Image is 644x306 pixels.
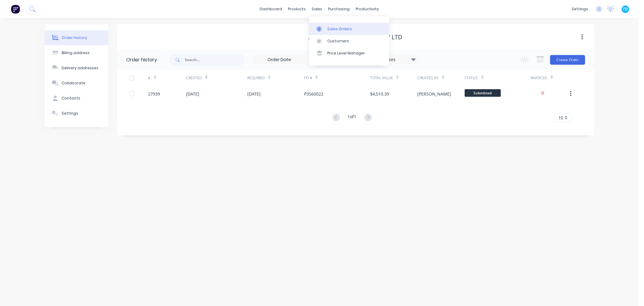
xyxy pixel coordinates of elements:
[62,96,80,101] div: Contacts
[186,75,202,81] div: Created
[148,70,186,86] div: #
[148,91,160,97] div: 27939
[370,91,389,97] div: $4,510.39
[327,50,365,56] div: Price Level Manager
[45,30,108,45] button: Order history
[531,70,569,86] div: Invoiced
[45,76,108,91] button: Collaborate
[148,75,151,81] div: #
[285,5,309,14] div: products
[304,70,370,86] div: PO #
[247,75,265,81] div: Required
[62,80,85,86] div: Collaborate
[370,75,393,81] div: Total Value
[186,70,247,86] div: Created
[325,5,353,14] div: purchasing
[45,106,108,121] button: Settings
[327,38,349,44] div: Customers
[550,55,585,65] button: Create Order
[417,75,439,81] div: Created By
[369,56,419,63] div: 17 Statuses
[327,26,352,32] div: Sales Orders
[62,35,87,41] div: Order history
[45,91,108,106] button: Contacts
[62,65,98,71] div: Delivery addresses
[309,47,389,59] a: Price Level Manager
[185,54,245,66] input: Search...
[309,35,389,47] a: Customers
[11,5,20,14] img: Factory
[247,70,304,86] div: Required
[417,70,464,86] div: Created By
[558,115,563,121] span: 10
[370,70,417,86] div: Total Value
[465,70,531,86] div: Status
[569,5,591,14] div: settings
[417,91,451,97] div: [PERSON_NAME]
[309,34,403,41] div: Alder Constructions Pty Ltd
[62,50,90,56] div: Billing address
[309,5,325,14] div: sales
[254,55,305,64] input: Order Date
[304,75,312,81] div: PO #
[247,91,261,97] div: [DATE]
[465,89,501,97] span: Submitted
[62,111,78,116] div: Settings
[623,6,628,12] span: TD
[126,56,157,63] div: Order history
[353,5,382,14] div: productivity
[304,91,323,97] div: P3560022
[257,5,285,14] a: dashboard
[45,60,108,76] button: Delivery addresses
[309,23,389,35] a: Sales Orders
[186,91,199,97] div: [DATE]
[45,45,108,60] button: Billing address
[531,75,547,81] div: Invoiced
[348,113,357,122] div: 1 of 1
[465,75,478,81] div: Status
